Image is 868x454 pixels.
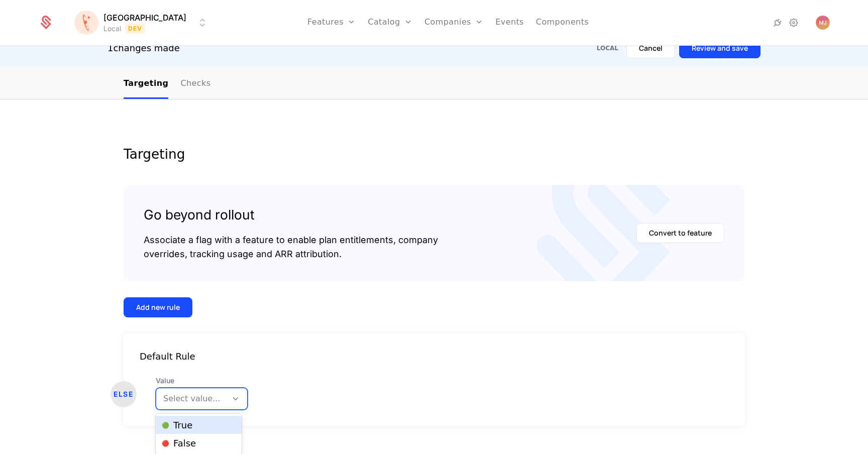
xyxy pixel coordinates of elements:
[162,439,169,447] span: 🔴
[788,17,800,29] a: Settings
[74,11,98,35] img: Florence
[162,439,196,448] span: False
[180,69,210,99] a: Checks
[124,297,192,317] button: Add new rule
[103,12,186,24] span: [GEOGRAPHIC_DATA]
[107,41,180,55] div: 1 changes made
[125,24,146,34] span: Dev
[111,381,137,407] div: ELSE
[636,223,724,243] button: Convert to feature
[679,38,761,58] button: Review and save
[124,148,744,161] div: Targeting
[124,69,210,99] ul: Choose Sub Page
[626,38,675,58] button: Cancel
[816,16,830,30] img: Milos Jacimovic
[77,12,208,34] button: Select environment
[144,205,438,225] div: Go beyond rollout
[124,350,744,364] div: Default Rule
[162,421,192,430] span: True
[597,44,618,52] div: Local
[136,302,180,312] div: Add new rule
[156,376,248,386] span: Value
[124,69,168,99] a: Targeting
[772,17,784,29] a: Integrations
[103,24,121,34] div: Local
[144,233,438,261] div: Associate a flag with a feature to enable plan entitlements, company overrides, tracking usage an...
[162,421,169,429] span: 🟢
[816,16,830,30] button: Open user button
[124,69,744,99] nav: Main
